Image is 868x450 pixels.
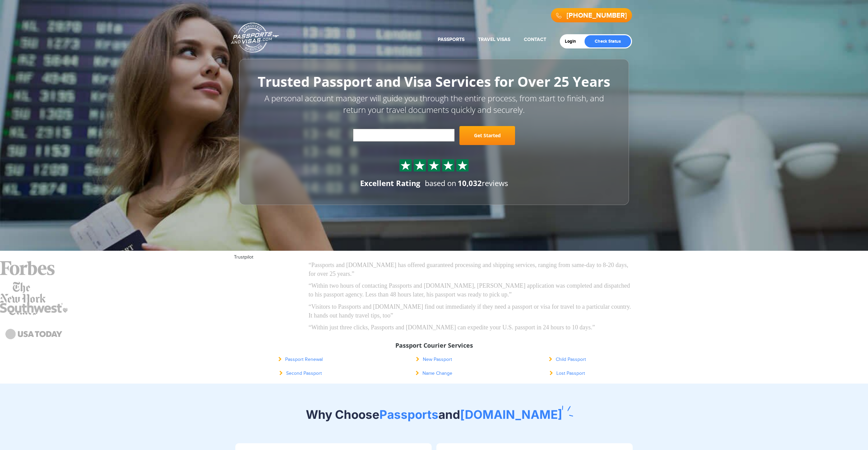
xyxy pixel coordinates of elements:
span: based on [425,178,456,188]
a: Passport Renewal [278,357,323,362]
a: Login [565,39,581,44]
img: Sprite St [415,160,425,170]
a: [PHONE_NUMBER] [567,12,627,20]
a: New Passport [416,357,452,362]
a: Passports [438,37,465,42]
p: “Within just three clicks, Passports and [DOMAIN_NAME] can expedite your U.S. passport in 24 hour... [309,323,634,332]
a: Contact [524,37,546,42]
p: “Visitors to Passports and [DOMAIN_NAME] find out immediately if they need a passport or visa for... [309,303,634,320]
span: reviews [458,178,508,188]
a: Trustpilot [234,254,253,260]
div: Excellent Rating [360,178,420,188]
span: Passports [379,407,438,422]
p: “Passports and [DOMAIN_NAME] has offered guaranteed processing and shipping services, ranging fro... [309,261,634,278]
a: Lost Passport [550,371,585,376]
a: Travel Visas [478,37,510,42]
a: Child Passport [549,357,586,362]
a: Check Status [585,35,631,47]
strong: 10,032 [458,178,482,188]
h1: Trusted Passport and Visa Services for Over 25 Years [254,74,614,89]
h3: Passport Courier Services [239,342,629,349]
img: Sprite St [457,160,468,170]
h2: Why Choose and [236,407,632,422]
img: Sprite St [443,160,453,170]
span: [DOMAIN_NAME] [460,407,562,422]
a: Name Change [416,371,452,376]
a: Get Started [459,126,515,145]
img: Sprite St [400,160,411,170]
p: “Within two hours of contacting Passports and [DOMAIN_NAME], [PERSON_NAME] application was comple... [309,282,634,299]
a: Passports & [DOMAIN_NAME] [231,22,279,53]
p: A personal account manager will guide you through the entire process, from start to finish, and r... [254,93,614,116]
a: Second Passport [279,371,322,376]
img: Sprite St [429,160,439,170]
